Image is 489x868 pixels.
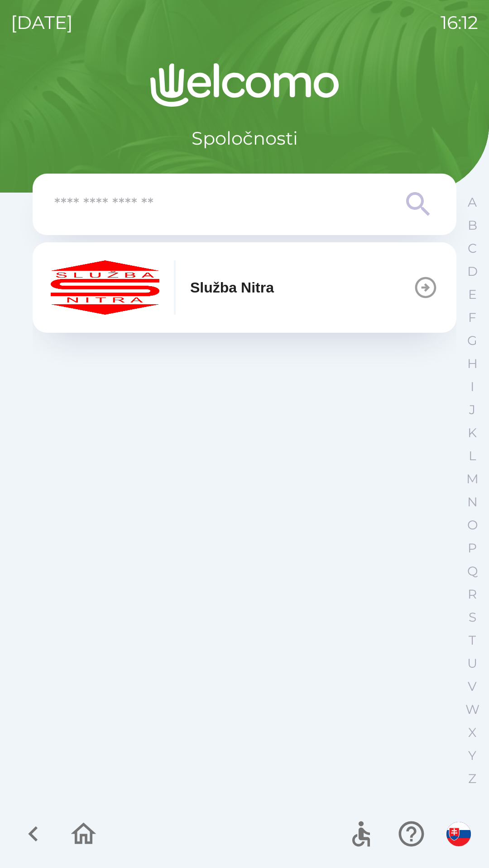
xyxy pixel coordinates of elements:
p: Z [468,771,476,787]
button: Y [461,744,484,767]
button: D [461,260,484,283]
p: Y [468,748,476,764]
p: G [467,333,477,349]
button: W [461,698,484,721]
button: F [461,306,484,329]
p: D [467,264,478,279]
button: J [461,398,484,421]
p: J [469,402,475,418]
button: S [461,606,484,629]
p: M [466,471,479,487]
img: c55f63fc-e714-4e15-be12-dfeb3df5ea30.png [51,260,159,315]
button: B [461,214,484,237]
button: C [461,237,484,260]
button: A [461,191,484,214]
button: I [461,375,484,398]
p: E [468,287,477,302]
button: X [461,721,484,744]
button: K [461,421,484,444]
p: Q [467,563,478,579]
button: Q [461,560,484,583]
p: K [468,425,477,441]
p: U [467,656,477,671]
p: 16:12 [441,9,478,36]
p: T [469,632,476,648]
p: A [468,194,477,210]
button: R [461,583,484,606]
p: N [467,494,478,510]
button: O [461,514,484,537]
img: sk flag [446,822,471,846]
p: S [469,609,476,625]
p: V [468,679,477,694]
p: C [468,241,477,256]
p: H [467,356,478,372]
p: F [468,310,476,325]
button: G [461,329,484,352]
p: W [465,702,479,717]
button: E [461,283,484,306]
button: U [461,652,484,675]
p: Služba Nitra [190,277,274,298]
p: I [470,379,474,395]
p: O [467,517,478,533]
button: T [461,629,484,652]
p: [DATE] [11,9,73,36]
p: L [469,448,476,464]
button: H [461,352,484,375]
button: Služba Nitra [33,242,456,333]
img: Logo [33,63,456,107]
p: R [468,586,477,602]
button: P [461,537,484,560]
button: Z [461,767,484,790]
p: P [468,540,477,556]
button: N [461,491,484,514]
button: V [461,675,484,698]
button: M [461,467,484,491]
p: Spoločnosti [192,125,298,152]
p: B [468,217,477,233]
p: X [468,725,476,741]
button: L [461,444,484,467]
